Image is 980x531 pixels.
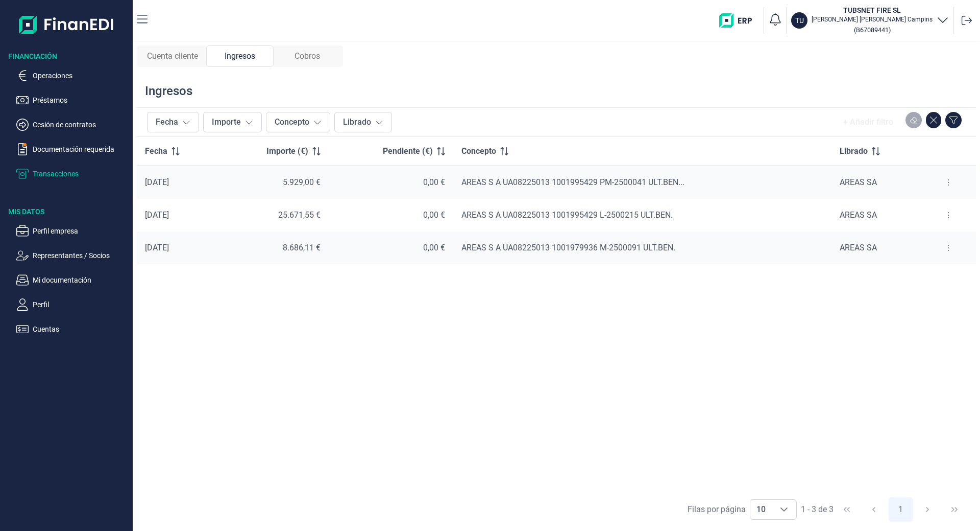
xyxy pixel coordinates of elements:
p: Perfil [33,298,129,311]
span: 10 [750,500,772,519]
div: Cobros [274,45,341,67]
span: Importe (€) [266,145,308,157]
span: Fecha [145,145,167,157]
p: [PERSON_NAME] [PERSON_NAME] Campins [812,15,933,24]
div: Choose [772,500,796,519]
span: AREAS S A UA08225013 1001995429 PM-2500041 ULT.BEN... [461,177,684,187]
button: Librado [334,112,392,132]
div: 0,00 € [337,210,445,220]
button: Last Page [942,497,967,522]
button: Documentación requerida [16,143,129,155]
button: Next Page [915,497,940,522]
span: AREAS S A UA08225013 1001995429 L-2500215 ULT.BEN. [461,210,673,220]
span: 1 - 3 de 3 [801,505,834,514]
span: AREAS SA [840,177,877,187]
button: Mi documentación [16,274,129,286]
img: Logo de aplicación [19,8,114,41]
div: Ingresos [145,83,192,99]
div: [DATE] [145,177,209,188]
div: Filas por página [688,503,746,516]
p: Perfil empresa [33,225,129,237]
p: Operaciones [33,70,129,82]
div: 0,00 € [337,243,445,253]
button: Importe [203,112,262,132]
button: TUTUBSNET FIRE SL[PERSON_NAME] [PERSON_NAME] Campins(B67089441) [791,5,949,36]
button: Page 1 [889,497,913,522]
p: Mi documentación [33,274,129,286]
p: Cesión de contratos [33,119,129,131]
p: Préstamos [33,94,129,106]
p: TU [795,15,804,26]
p: Representantes / Socios [33,249,129,262]
button: Fecha [147,112,199,132]
div: Cuenta cliente [139,45,206,67]
button: Concepto [266,112,330,132]
button: Operaciones [16,70,129,82]
div: 8.686,11 € [226,243,321,253]
p: Cuentas [33,323,129,335]
button: Perfil empresa [16,225,129,237]
p: Documentación requerida [33,143,129,155]
button: Cuentas [16,323,129,335]
div: 25.671,55 € [226,210,321,220]
button: Representantes / Socios [16,249,129,262]
span: AREAS SA [840,210,877,220]
div: 5.929,00 € [226,177,321,188]
button: Transacciones [16,168,129,180]
div: [DATE] [145,210,209,220]
span: AREAS SA [840,243,877,252]
span: Ingresos [225,50,255,62]
span: Librado [840,145,868,157]
img: erp [719,13,759,28]
p: Transacciones [33,168,129,180]
button: Cesión de contratos [16,119,129,131]
span: AREAS S A UA08225013 1001979936 M-2500091 ULT.BEN. [461,243,675,252]
span: Cobros [295,50,320,62]
button: Perfil [16,298,129,311]
span: Pendiente (€) [383,145,433,157]
button: First Page [835,497,859,522]
small: Copiar cif [854,26,891,34]
div: Ingresos [206,45,274,67]
div: [DATE] [145,243,209,253]
div: 0,00 € [337,177,445,188]
button: Préstamos [16,94,129,106]
button: Previous Page [862,497,886,522]
h3: TUBSNET FIRE SL [812,5,933,15]
span: Concepto [461,145,496,157]
span: Cuenta cliente [147,50,198,62]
